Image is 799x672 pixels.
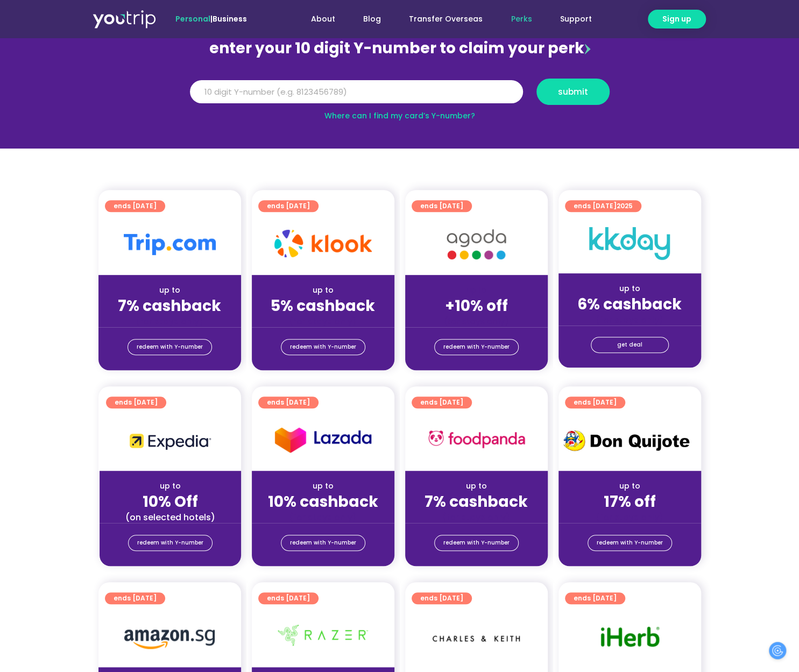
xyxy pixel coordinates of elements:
[190,79,610,113] form: Y Number
[425,491,528,512] strong: 7% cashback
[558,88,588,96] span: submit
[434,535,519,551] a: redeem with Y-number
[115,397,158,408] span: ends [DATE]
[574,200,633,212] span: ends [DATE]
[604,491,656,512] strong: 17% off
[260,512,386,523] div: (for stays only)
[213,13,247,24] a: Business
[137,535,203,550] span: redeem with Y-number
[617,337,642,352] span: get deal
[565,200,641,212] a: ends [DATE]2025
[281,339,365,355] a: redeem with Y-number
[414,316,539,327] div: (for stays only)
[276,9,605,29] nav: Menu
[175,13,210,24] span: Personal
[617,201,633,210] span: 2025
[267,200,310,212] span: ends [DATE]
[118,295,221,316] strong: 7% cashback
[597,535,663,550] span: redeem with Y-number
[290,339,356,355] span: redeem with Y-number
[349,9,395,29] a: Blog
[108,512,232,523] div: (on selected hotels)
[185,34,615,62] div: enter your 10 digit Y-number to claim your perk
[567,283,692,294] div: up to
[128,339,212,355] a: redeem with Y-number
[395,9,497,29] a: Transfer Overseas
[260,285,386,296] div: up to
[260,316,386,327] div: (for stays only)
[412,200,472,212] a: ends [DATE]
[591,337,669,353] a: get deal
[414,512,539,523] div: (for stays only)
[143,491,198,512] strong: 10% Off
[105,200,165,212] a: ends [DATE]
[267,397,310,408] span: ends [DATE]
[271,295,375,316] strong: 5% cashback
[114,200,157,212] span: ends [DATE]
[648,10,706,29] a: Sign up
[108,480,232,492] div: up to
[137,339,203,355] span: redeem with Y-number
[443,339,510,355] span: redeem with Y-number
[565,397,625,408] a: ends [DATE]
[567,480,692,492] div: up to
[420,200,463,212] span: ends [DATE]
[114,592,157,604] span: ends [DATE]
[497,9,546,29] a: Perks
[466,285,486,295] span: up to
[443,535,510,550] span: redeem with Y-number
[412,397,472,408] a: ends [DATE]
[546,9,605,29] a: Support
[420,592,463,604] span: ends [DATE]
[107,285,232,296] div: up to
[565,592,625,604] a: ends [DATE]
[258,200,319,212] a: ends [DATE]
[588,535,672,551] a: redeem with Y-number
[281,535,365,551] a: redeem with Y-number
[567,314,692,326] div: (for stays only)
[128,535,213,551] a: redeem with Y-number
[577,294,682,315] strong: 6% cashback
[434,339,519,355] a: redeem with Y-number
[297,9,349,29] a: About
[267,592,310,604] span: ends [DATE]
[175,13,247,24] span: |
[574,592,617,604] span: ends [DATE]
[258,397,319,408] a: ends [DATE]
[574,397,617,408] span: ends [DATE]
[105,592,165,604] a: ends [DATE]
[420,397,463,408] span: ends [DATE]
[190,80,523,104] input: 10 digit Y-number (e.g. 8123456789)
[536,79,610,105] button: submit
[258,592,319,604] a: ends [DATE]
[414,480,539,492] div: up to
[260,480,386,492] div: up to
[107,316,232,327] div: (for stays only)
[445,295,508,316] strong: +10% off
[324,110,475,121] a: Where can I find my card’s Y-number?
[412,592,472,604] a: ends [DATE]
[567,512,692,523] div: (for stays only)
[662,13,691,25] span: Sign up
[290,535,356,550] span: redeem with Y-number
[106,397,166,408] a: ends [DATE]
[268,491,378,512] strong: 10% cashback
